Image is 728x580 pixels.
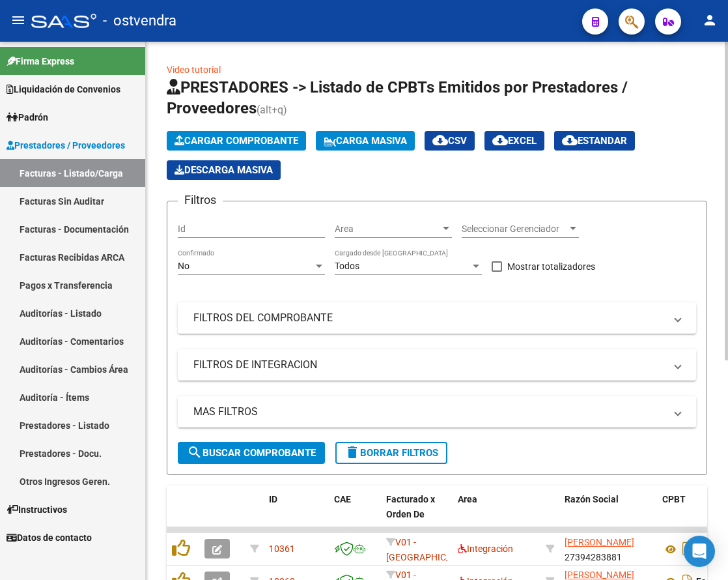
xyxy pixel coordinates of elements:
mat-icon: person [702,12,718,28]
span: Liquidación de Convenios [7,82,120,96]
datatable-header-cell: CAE [329,486,381,543]
span: CSV [432,135,467,147]
span: Seleccionar Gerenciador [462,224,567,235]
mat-icon: search [187,444,203,460]
span: Firma Express [7,54,74,68]
span: PRESTADORES -> Listado de CPBTs Emitidos por Prestadores / Proveedores [167,78,628,117]
span: Instructivos [7,502,67,517]
mat-icon: cloud_download [432,132,448,148]
span: Mostrar totalizadores [507,259,595,274]
span: Razón Social [565,494,619,504]
span: 10361 [269,544,295,554]
mat-panel-title: FILTROS DE INTEGRACION [193,358,665,372]
span: CPBT [662,494,686,504]
span: ID [269,494,277,504]
button: Descarga Masiva [167,160,281,180]
span: Estandar [562,135,627,147]
mat-expansion-panel-header: FILTROS DEL COMPROBANTE [178,302,696,334]
span: Facturado x Orden De [386,494,435,519]
datatable-header-cell: Facturado x Orden De [381,486,453,543]
button: Borrar Filtros [335,442,447,464]
button: Cargar Comprobante [167,131,306,151]
mat-panel-title: MAS FILTROS [193,405,665,419]
app-download-masive: Descarga masiva de comprobantes (adjuntos) [167,160,281,180]
span: Descarga Masiva [175,164,273,176]
span: Area [458,494,477,504]
span: - ostvendra [103,7,176,35]
mat-expansion-panel-header: MAS FILTROS [178,396,696,428]
mat-icon: cloud_download [492,132,508,148]
span: Area [335,224,440,235]
datatable-header-cell: ID [264,486,329,543]
button: Buscar Comprobante [178,442,325,464]
span: CAE [334,494,351,504]
mat-icon: cloud_download [562,132,578,148]
span: [PERSON_NAME] [565,570,634,580]
mat-icon: menu [10,12,26,28]
span: Datos de contacto [7,530,92,545]
span: (alt+q) [257,104,287,116]
button: Estandar [554,131,635,151]
a: Video tutorial [167,65,221,75]
span: EXCEL [492,135,537,147]
span: Buscar Comprobante [187,447,316,459]
span: [PERSON_NAME] [565,537,634,547]
button: EXCEL [484,131,544,151]
i: Descargar documento [679,538,696,559]
span: Cargar Comprobante [175,135,298,147]
span: Borrar Filtros [344,447,438,459]
mat-expansion-panel-header: FILTROS DE INTEGRACION [178,349,696,381]
button: CSV [425,131,475,151]
datatable-header-cell: Area [453,486,540,543]
span: No [178,261,189,271]
button: Carga Masiva [316,131,415,151]
span: Todos [335,261,359,271]
span: Carga Masiva [324,135,407,147]
span: Prestadores / Proveedores [7,138,125,152]
mat-icon: delete [344,444,360,460]
h3: Filtros [178,191,223,209]
span: Integración [458,544,513,554]
span: Padrón [7,110,48,124]
mat-panel-title: FILTROS DEL COMPROBANTE [193,311,665,325]
div: 27394283881 [565,535,652,562]
datatable-header-cell: Razón Social [559,486,657,543]
div: Open Intercom Messenger [684,536,715,567]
